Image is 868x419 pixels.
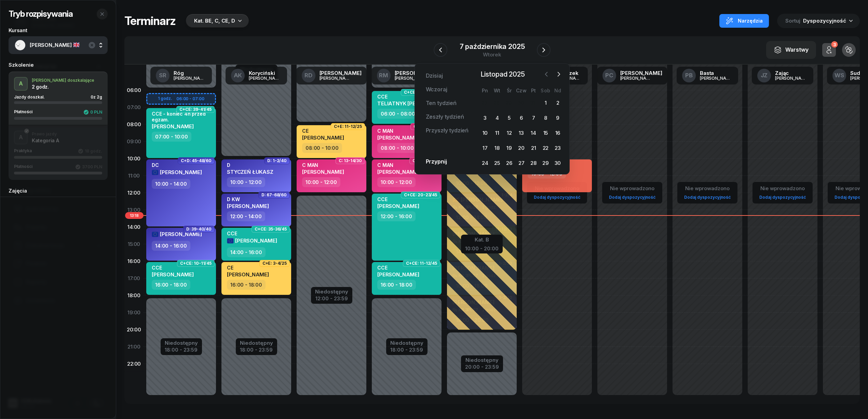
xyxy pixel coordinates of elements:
[506,100,512,106] div: 29
[552,158,563,169] div: 30
[179,109,212,110] span: C+CE: 39-41/45
[518,100,524,106] div: 30
[540,128,551,139] div: 15
[165,340,198,345] div: Niedostępny
[124,287,144,304] div: 18:00
[227,211,265,221] div: 12:00 - 14:00
[165,345,198,353] div: 18:00 - 23:59
[377,196,419,202] div: CCE
[766,41,816,59] button: Warstwy
[124,321,144,338] div: 20:00
[152,162,202,168] div: DC
[152,265,194,271] div: CCE
[83,109,102,115] div: 0 PLN
[302,128,344,134] div: CE
[315,288,348,303] button: Niedostępny12:00 - 23:59
[377,100,449,107] span: TELIATNYK [PERSON_NAME]
[124,167,144,184] div: 11:00
[152,271,194,278] span: [PERSON_NAME]
[516,143,527,154] div: 20
[465,357,499,363] div: Niedostępny
[552,128,563,139] div: 16
[377,134,419,141] span: [PERSON_NAME]
[465,235,499,244] div: Kat. B
[700,70,733,76] div: Basta
[124,338,144,355] div: 21:00
[152,241,190,251] div: 14:00 - 16:00
[620,76,653,80] div: [PERSON_NAME]
[296,67,367,84] a: RD[PERSON_NAME][PERSON_NAME]
[234,73,242,78] span: AK
[377,271,419,278] span: [PERSON_NAME]
[159,73,166,78] span: SR
[777,14,860,28] button: Sortuj Dyspozycyjność
[413,126,437,127] span: C: 17-18/30
[227,203,269,209] span: [PERSON_NAME]
[681,183,733,203] button: Nie wprowadzonoDodaj dyspozycyjność
[180,263,212,264] span: C+CE: 10-11/45
[552,88,564,93] div: Nd
[30,41,101,50] span: [PERSON_NAME]
[478,69,528,80] span: Listopad 2025
[267,160,287,161] span: D: 1-2/40
[527,88,539,93] div: Pt
[465,235,499,251] button: Kat. B10:00 - 20:00
[75,164,102,170] div: 3700 PLN
[124,133,144,150] div: 09:00
[152,123,194,130] span: [PERSON_NAME]
[249,76,282,80] div: [PERSON_NAME]
[226,67,287,84] a: AKKoryciński[PERSON_NAME]
[9,125,108,180] button: APrawo jazdyKategoria APraktyka18 godz.Płatności3700 PLN
[390,340,423,345] div: Niedostępny
[339,160,362,161] span: C: 13-14/30
[194,17,235,25] div: Kat. BE, C, CE, D
[700,76,733,80] div: [PERSON_NAME]
[681,193,733,201] a: Dodaj dyspozycyjność
[479,143,490,154] div: 17
[835,73,844,78] span: WS
[390,345,423,353] div: 18:00 - 23:59
[302,177,340,187] div: 10:00 - 12:00
[152,280,190,290] div: 16:00 - 18:00
[516,128,527,139] div: 13
[302,169,344,175] span: [PERSON_NAME]
[240,340,273,345] div: Niedostępny
[227,247,266,257] div: 14:00 - 16:00
[390,339,423,354] button: Niedostępny18:00 - 23:59
[775,70,808,76] div: Zając
[420,69,448,83] a: Dzisiaj
[124,304,144,321] div: 19:00
[552,143,563,154] div: 23
[160,231,202,237] span: [PERSON_NAME]
[761,73,768,78] span: JZ
[9,71,108,125] button: A[PERSON_NAME] doszkalające2 godz.Jazdy doszkal.0z 2gPłatności0 PLN
[606,184,658,193] div: Nie wprowadzono
[78,148,102,154] div: 18 godz.
[227,231,277,236] div: CCE
[491,88,503,93] div: Wt
[124,236,144,253] div: 15:00
[492,113,503,123] div: 4
[377,109,419,119] div: 06:00 - 08:00
[757,183,809,203] button: Nie wprowadzonoDodaj dyspozycyjność
[528,113,539,123] div: 7
[249,70,282,76] div: Koryciński
[504,128,515,139] div: 12
[677,67,738,84] a: PBBasta[PERSON_NAME]
[395,70,437,76] div: [PERSON_NAME]
[377,169,419,175] span: [PERSON_NAME]
[377,203,419,209] span: [PERSON_NAME]
[304,73,312,78] span: RD
[420,124,474,138] a: Przyszły tydzień
[752,67,813,84] a: JZZając[PERSON_NAME]
[516,113,527,123] div: 6
[531,193,583,201] a: Dodaj dyspozycyjność
[160,169,202,175] span: [PERSON_NAME]
[420,110,470,124] a: Zeszły tydzień
[124,15,176,27] h1: Terminarz
[174,76,206,80] div: [PERSON_NAME]
[738,17,763,25] span: Narzędzia
[124,270,144,287] div: 17:00
[822,43,836,57] button: 3
[404,92,437,93] span: C+CE: 26-27/45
